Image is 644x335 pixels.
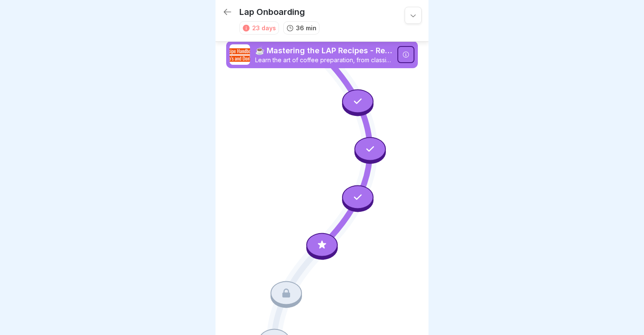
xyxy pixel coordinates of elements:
div: 23 days [252,23,276,32]
img: mybhhgjp8lky8t0zqxkj1o55.png [230,44,250,65]
p: Learn the art of coffee preparation, from classic recipes to signature drinks. Master latte art, ... [255,56,392,64]
p: ☕ Mastering the LAP Recipes - Recipe Handbook [255,45,392,56]
p: Lap Onboarding [239,7,305,17]
p: 36 min [296,23,316,32]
